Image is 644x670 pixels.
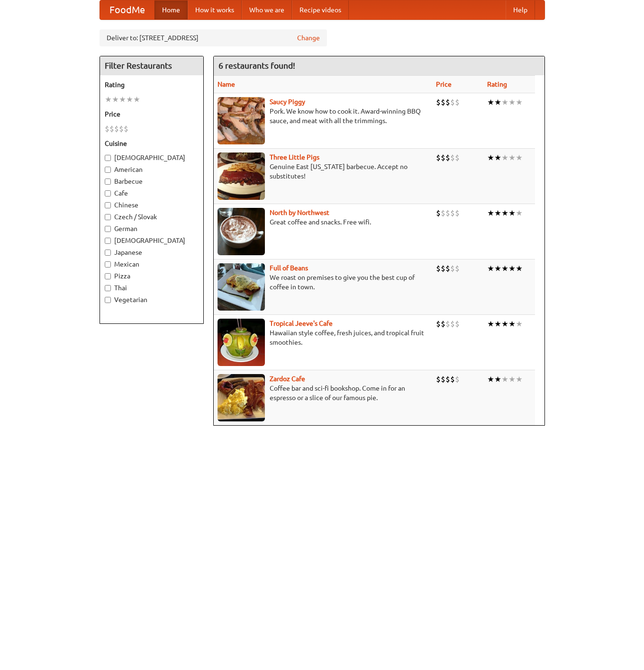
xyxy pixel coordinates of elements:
li: ★ [494,208,501,218]
li: $ [450,263,455,274]
div: Deliver to: [STREET_ADDRESS] [100,29,327,46]
li: $ [450,374,455,384]
li: $ [455,374,460,384]
a: Price [436,80,452,88]
li: ★ [508,374,516,384]
li: ★ [516,374,523,384]
input: American [105,167,111,173]
a: How it works [188,0,242,19]
li: $ [441,319,445,329]
input: Barbecue [105,179,111,185]
li: $ [445,263,450,274]
li: $ [450,152,455,163]
li: $ [436,97,441,107]
label: German [105,224,199,233]
li: ★ [501,97,508,107]
li: $ [445,97,450,107]
li: ★ [501,152,508,163]
input: Pizza [105,273,111,279]
li: $ [441,374,445,384]
label: Thai [105,283,199,293]
a: Saucy Piggy [270,98,305,106]
img: littlepigs.jpg [218,152,265,200]
li: ★ [508,97,516,107]
li: $ [450,97,455,107]
a: Tropical Jeeve's Cafe [270,320,333,327]
label: Pizza [105,271,199,281]
li: $ [455,208,460,218]
li: $ [124,124,128,134]
input: Vegetarian [105,297,111,303]
label: [DEMOGRAPHIC_DATA] [105,236,199,245]
li: $ [455,263,460,274]
img: north.jpg [218,208,265,255]
input: German [105,226,111,232]
li: ★ [508,208,516,218]
li: $ [436,208,441,218]
a: Rating [487,80,507,88]
ng-pluralize: 6 restaurants found! [218,61,295,70]
a: Who we are [242,0,292,19]
li: ★ [501,374,508,384]
li: ★ [126,94,133,105]
li: ★ [494,152,501,163]
li: ★ [508,319,516,329]
a: Help [506,0,535,19]
li: ★ [105,94,112,105]
li: ★ [501,263,508,274]
li: $ [436,263,441,274]
a: North by Northwest [270,209,329,216]
label: American [105,165,199,174]
img: zardoz.jpg [218,374,265,421]
h5: Rating [105,80,199,89]
input: [DEMOGRAPHIC_DATA] [105,155,111,161]
label: Czech / Slovak [105,212,199,222]
label: Vegetarian [105,295,199,304]
li: $ [455,97,460,107]
label: Cafe [105,188,199,198]
li: ★ [494,97,501,107]
label: Barbecue [105,177,199,186]
li: ★ [501,319,508,329]
li: $ [114,124,119,134]
p: Great coffee and snacks. Free wifi. [218,217,429,227]
li: $ [445,208,450,218]
input: Mexican [105,261,111,268]
a: Home [154,0,188,19]
label: Mexican [105,259,199,269]
li: ★ [516,152,523,163]
a: Zardoz Cafe [270,375,305,383]
li: $ [441,208,445,218]
p: Pork. We know how to cook it. Award-winning BBQ sauce, and meat with all the trimmings. [218,107,429,125]
li: $ [441,97,445,107]
input: Chinese [105,202,111,208]
li: ★ [487,263,494,274]
h5: Cuisine [105,139,199,148]
p: Coffee bar and sci-fi bookshop. Come in for an espresso or a slice of our famous pie. [218,384,429,402]
li: ★ [487,374,494,384]
li: ★ [487,97,494,107]
li: $ [105,124,109,134]
li: $ [445,319,450,329]
input: Japanese [105,250,111,256]
li: ★ [494,374,501,384]
li: ★ [508,152,516,163]
p: We roast on premises to give you the best cup of coffee in town. [218,273,429,292]
a: FoodMe [100,0,154,19]
p: Genuine East [US_STATE] barbecue. Accept no substitutes! [218,162,429,181]
img: jeeves.jpg [218,319,265,366]
p: Hawaiian style coffee, fresh juices, and tropical fruit smoothies. [218,328,429,347]
li: $ [436,374,441,384]
h4: Filter Restaurants [100,56,203,75]
label: [DEMOGRAPHIC_DATA] [105,153,199,162]
li: $ [441,263,445,274]
img: saucy.jpg [218,97,265,144]
li: ★ [508,263,516,274]
li: $ [441,152,445,163]
input: Cafe [105,190,111,197]
a: Change [297,33,320,43]
li: $ [455,319,460,329]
